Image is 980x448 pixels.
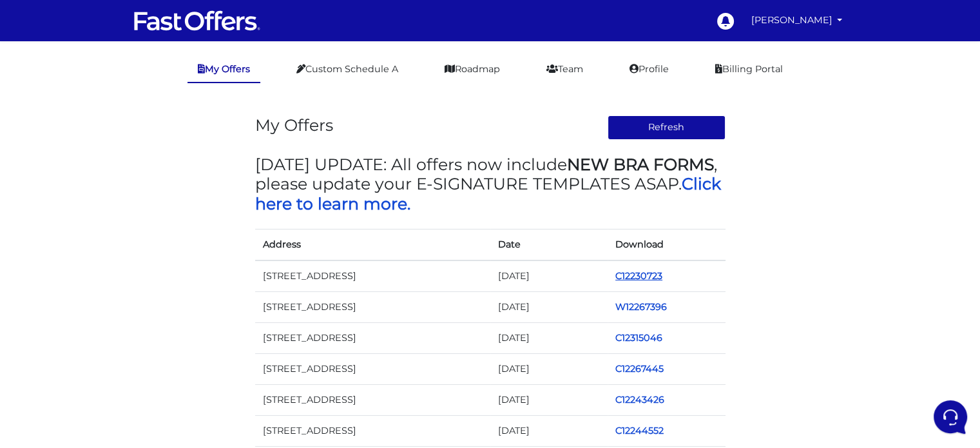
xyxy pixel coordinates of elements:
[490,416,608,447] td: [DATE]
[90,329,169,359] button: Messages
[286,57,408,82] a: Custom Schedule A
[111,347,148,359] p: Messages
[490,260,608,292] td: [DATE]
[10,10,216,52] h2: Hello [PERSON_NAME] 👋
[931,398,970,436] iframe: Customerly Messenger Launcher
[15,88,242,126] a: AuraYou:nope. It's still happening2mo ago
[206,93,237,104] p: 2mo ago
[490,353,608,384] td: [DATE]
[187,57,260,83] a: My Offers
[255,260,490,292] td: [STREET_ADDRESS]
[160,183,237,193] a: Open Help Center
[608,115,725,140] button: Refresh
[255,229,490,260] th: Address
[255,115,333,135] h3: My Offers
[255,353,490,384] td: [STREET_ADDRESS]
[21,183,88,193] span: Find an Answer
[54,108,198,121] p: You: nope. It's still happening
[255,384,490,415] td: [STREET_ADDRESS]
[615,301,667,313] a: W12267396
[490,384,608,415] td: [DATE]
[200,347,216,359] p: Help
[255,322,490,353] td: [STREET_ADDRESS]
[615,270,662,282] a: C12230723
[619,57,679,82] a: Profile
[255,416,490,447] td: [STREET_ADDRESS]
[10,329,90,359] button: Home
[705,57,793,82] a: Billing Portal
[21,72,104,83] span: Your Conversations
[54,93,198,106] span: Aura
[490,229,608,260] th: Date
[39,347,61,359] p: Home
[255,291,490,322] td: [STREET_ADDRESS]
[490,322,608,353] td: [DATE]
[615,425,664,436] a: C12244552
[615,394,664,405] a: C12243426
[615,363,664,375] a: C12267445
[434,57,510,82] a: Roadmap
[21,94,46,120] img: dark
[536,57,593,82] a: Team
[255,155,725,213] h3: [DATE] UPDATE: All offers now include , please update your E-SIGNATURE TEMPLATES ASAP.
[746,8,848,33] a: [PERSON_NAME]
[29,211,211,224] input: Search for an Article...
[567,155,714,174] strong: NEW BRA FORMS
[168,329,247,359] button: Help
[608,229,725,260] th: Download
[490,291,608,322] td: [DATE]
[208,72,237,83] a: See all
[93,139,180,150] span: Start a Conversation
[255,174,721,213] a: Click here to learn more.
[21,131,237,157] button: Start a Conversation
[615,332,662,344] a: C12315046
